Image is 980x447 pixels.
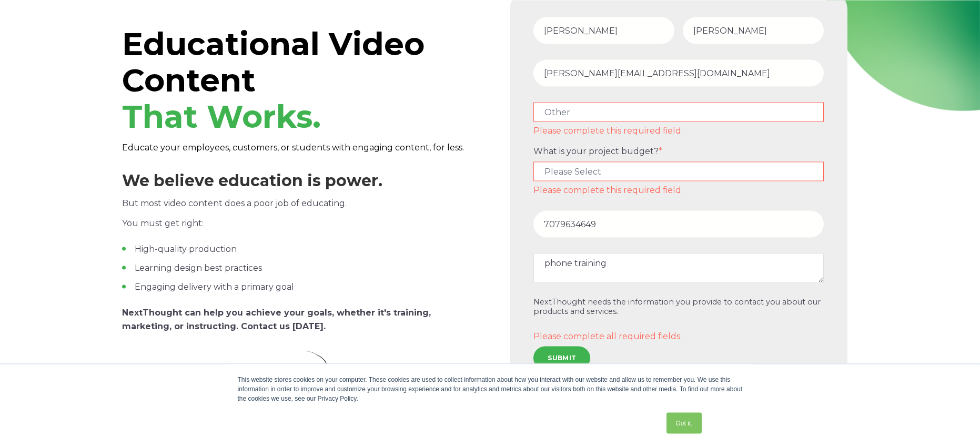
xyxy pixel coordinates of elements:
span: Educate your employees, customers, or students with engaging content, for less. [122,142,464,152]
input: SUBMIT [533,346,590,369]
a: Got it. [666,412,701,433]
label: Please complete all required fields. [533,331,824,341]
div: This website stores cookies on your computer. These cookies are used to collect information about... [238,374,743,403]
span: Educational Video Content [122,24,425,135]
label: Please complete this required field. [533,185,824,195]
li: Learning design best practices [122,261,481,274]
input: Phone number* [533,210,824,237]
textarea: phone training [533,253,824,282]
img: Curly Arrow [306,350,463,446]
li: Engaging delivery with a primary goal [122,280,481,293]
input: First Name* [533,17,674,44]
span: That Works. [122,97,321,135]
p: But most video content does a poor job of educating. [122,196,481,210]
p: NextThought needs the information you provide to contact you about our products and services. [533,297,824,316]
li: High-quality production [122,242,481,255]
label: Please complete this required field. [533,126,824,135]
h3: We believe education is power. [122,171,481,190]
p: You must get right: [122,216,481,230]
span: What is your project budget? [533,146,659,156]
p: NextThought can help you achieve your goals, whether it's training, marketing, or instructing. Co... [122,306,481,333]
input: Last Name* [683,17,824,44]
input: Email Address* [533,59,824,86]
